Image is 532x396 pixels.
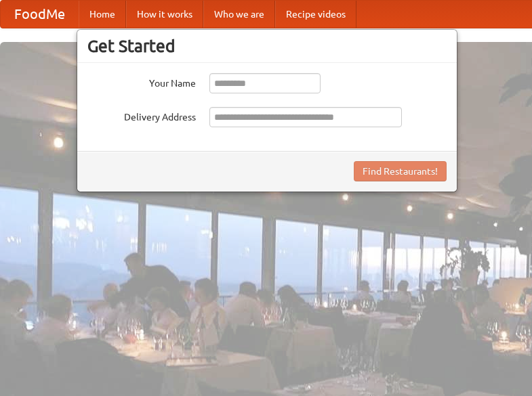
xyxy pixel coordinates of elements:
[87,107,196,124] label: Delivery Address
[126,1,203,28] a: How it works
[354,161,447,181] button: Find Restaurants!
[79,1,126,28] a: Home
[1,1,79,28] a: FoodMe
[87,73,196,90] label: Your Name
[275,1,356,28] a: Recipe videos
[87,36,447,56] h3: Get Started
[203,1,275,28] a: Who we are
